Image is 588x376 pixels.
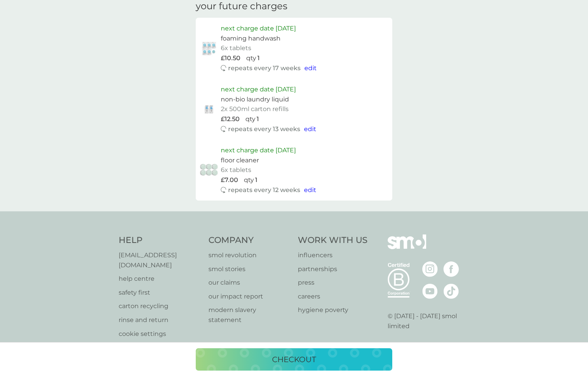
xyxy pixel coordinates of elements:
p: qty [246,53,256,63]
p: non-bio laundry liquid [221,94,289,105]
button: edit [304,185,316,195]
span: edit [304,125,316,133]
p: foaming handwash [221,34,281,44]
p: next charge date [DATE] [221,145,296,155]
a: careers [298,292,368,302]
p: next charge date [DATE] [221,24,296,34]
img: visit the smol Youtube page [422,283,438,299]
a: press [298,278,368,288]
p: £12.50 [221,114,240,124]
p: repeats every 17 weeks [228,63,301,73]
p: 6x tablets [221,165,251,175]
h4: Help [119,234,201,246]
p: 1 [257,53,260,63]
h4: Work With Us [298,234,368,246]
a: [EMAIL_ADDRESS][DOMAIN_NAME] [119,250,201,270]
p: qty [244,175,254,185]
p: repeats every 12 weeks [228,185,300,195]
a: hygiene poverty [298,305,368,315]
a: influencers [298,250,368,260]
h3: your future charges [196,1,287,12]
a: partnerships [298,264,368,274]
h4: Company [208,234,291,246]
p: floor cleaner [221,155,259,165]
a: our claims [208,278,291,288]
p: £10.50 [221,53,240,63]
a: cookie settings [119,329,201,339]
a: our impact report [208,292,291,302]
p: © [DATE] - [DATE] smol limited [388,311,470,331]
button: checkout [196,348,392,371]
p: next charge date [DATE] [221,84,296,94]
p: checkout [272,353,316,366]
a: rinse and return [119,315,201,325]
p: qty [245,114,255,124]
img: visit the smol Tiktok page [444,283,459,299]
img: visit the smol Instagram page [422,261,438,277]
p: 2x 500ml carton refills [221,104,289,114]
a: modern slavery statement [208,305,291,325]
span: edit [304,64,317,72]
img: visit the smol Facebook page [444,261,459,277]
a: smol revolution [208,250,291,260]
a: safety first [119,288,201,298]
button: edit [304,63,317,73]
button: edit [304,124,316,134]
a: help centre [119,274,201,284]
a: carton recycling [119,301,201,311]
p: 1 [255,175,257,185]
span: edit [304,186,316,194]
img: smol [388,234,426,261]
p: 6x tablets [221,43,251,53]
p: repeats every 13 weeks [228,124,300,134]
p: 1 [257,114,259,124]
p: £7.00 [221,175,238,185]
a: smol stories [208,264,291,274]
